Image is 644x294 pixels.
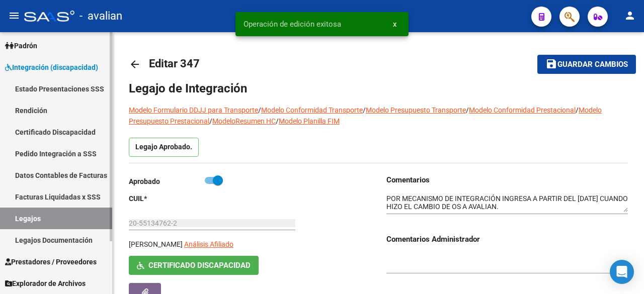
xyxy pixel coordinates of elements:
mat-icon: person [624,10,636,22]
mat-icon: save [545,58,557,70]
span: Operación de edición exitosa [244,19,341,29]
div: Open Intercom Messenger [610,260,634,284]
span: - avalian [79,5,122,27]
p: CUIL [129,193,205,204]
span: Integración (discapacidad) [5,62,98,73]
span: Prestadores / Proveedores [5,256,97,267]
h3: Comentarios Administrador [386,234,628,245]
p: Aprobado [129,176,205,187]
span: Análisis Afiliado [184,240,233,248]
p: [PERSON_NAME] [129,239,183,250]
span: Padrón [5,40,37,51]
mat-icon: menu [8,10,20,22]
button: Guardar cambios [537,55,636,73]
span: Editar 347 [149,57,200,70]
button: x [385,15,405,33]
h3: Comentarios [386,174,628,185]
span: Guardar cambios [557,60,628,69]
a: Modelo Conformidad Transporte [261,106,363,114]
a: ModeloResumen HC [212,117,276,125]
span: Explorador de Archivos [5,278,86,289]
span: Certificado Discapacidad [148,261,251,270]
mat-icon: arrow_back [129,58,141,70]
span: x [393,20,396,29]
button: Certificado Discapacidad [129,256,259,274]
a: Modelo Formulario DDJJ para Transporte [129,106,258,114]
a: Modelo Planilla FIM [279,117,340,125]
h1: Legajo de Integración [129,80,628,96]
p: Legajo Aprobado. [129,138,199,157]
a: Modelo Conformidad Prestacional [469,106,576,114]
a: Modelo Presupuesto Transporte [366,106,466,114]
